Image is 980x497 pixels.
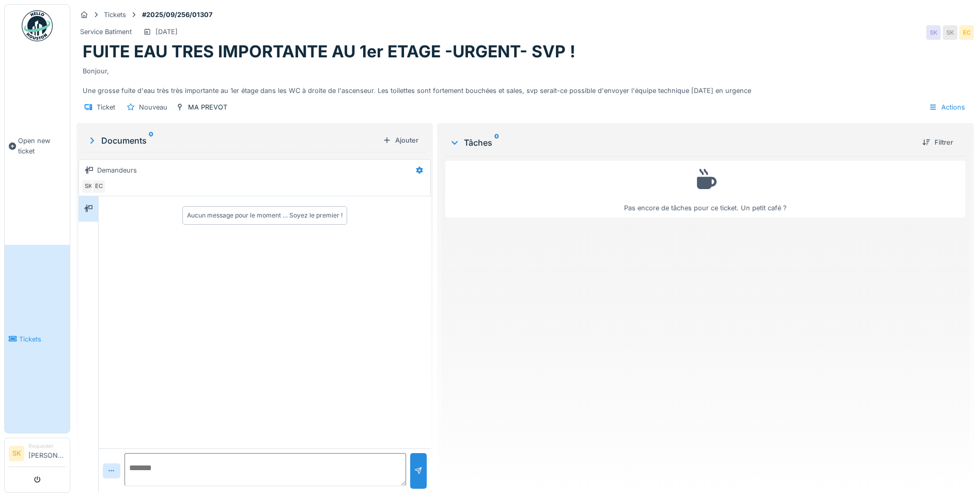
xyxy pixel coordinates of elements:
a: Tickets [5,245,70,433]
li: [PERSON_NAME] [28,442,66,464]
div: MA PREVOT [188,102,227,112]
sup: 0 [494,136,499,149]
div: SK [81,179,96,194]
div: SK [943,25,957,40]
strong: #2025/09/256/01307 [138,10,216,20]
div: Nouveau [139,102,167,112]
div: Pas encore de tâches pour ce ticket. Un petit café ? [452,165,959,213]
div: Filtrer [918,135,957,149]
div: Aucun message pour le moment … Soyez le premier ! [187,211,343,220]
div: Requester [28,442,66,450]
div: Demandeurs [97,165,137,175]
a: SK Requester[PERSON_NAME] [9,442,66,467]
span: Tickets [19,334,66,344]
div: Tickets [104,10,126,20]
div: Documents [87,134,379,147]
div: Actions [924,100,970,115]
div: Service Batiment [80,27,132,37]
h1: FUITE EAU TRES IMPORTANTE AU 1er ETAGE -URGENT- SVP ! [83,42,575,61]
div: [DATE] [155,27,178,37]
div: Ajouter [379,133,423,147]
span: Open new ticket [18,136,66,156]
div: Ticket [97,102,115,112]
div: EC [959,25,974,40]
sup: 0 [149,134,153,147]
div: EC [91,179,106,194]
a: Open new ticket [5,47,70,245]
div: SK [926,25,941,40]
div: Tâches [449,136,914,149]
div: Bonjour, Une grosse fuite d'eau très très importante au 1er étage dans les WC à droite de l'ascen... [83,62,968,96]
li: SK [9,446,24,461]
img: Badge_color-CXgf-gQk.svg [22,10,53,41]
